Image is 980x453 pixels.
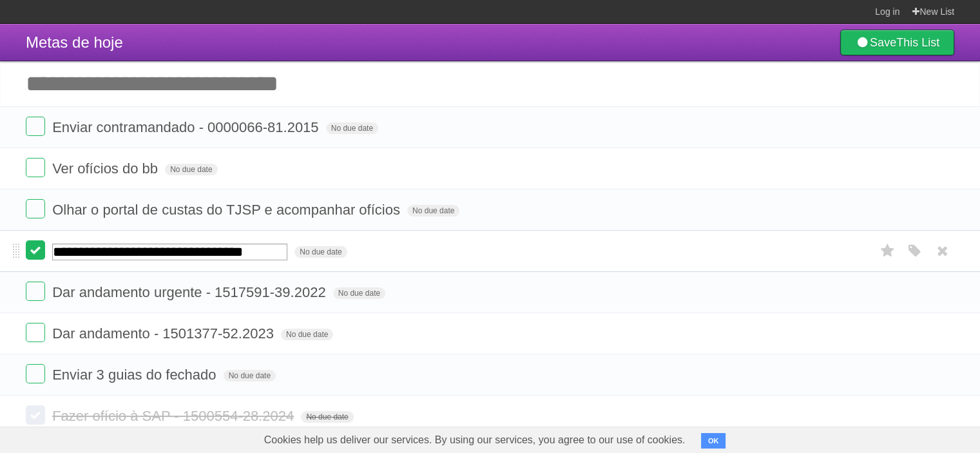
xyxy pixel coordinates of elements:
[840,30,954,55] a: SaveThis List
[165,164,217,175] span: No due date
[52,367,219,383] span: Enviar 3 guias do fechado
[294,246,347,258] span: No due date
[26,405,45,425] label: Done
[52,202,403,218] span: Olhar o portal de custas do TJSP e acompanhar ofícios
[26,364,45,383] label: Done
[52,160,161,177] span: Ver ofícios do bb
[407,205,459,217] span: No due date
[281,329,333,340] span: No due date
[301,411,353,423] span: No due date
[224,370,276,381] span: No due date
[52,119,322,135] span: Enviar contramandado - 0000066-81.2015
[701,433,726,448] button: OK
[896,36,939,49] b: This List
[251,427,698,453] span: Cookies help us deliver our services. By using our services, you agree to our use of cookies.
[26,240,45,260] label: Done
[876,240,900,262] label: Star task
[26,117,45,136] label: Done
[326,122,378,134] span: No due date
[26,34,123,51] span: Metas de hoje
[333,287,385,299] span: No due date
[26,199,45,218] label: Done
[26,282,45,301] label: Done
[26,323,45,342] label: Done
[52,284,329,300] span: Dar andamento urgente - 1517591-39.2022
[26,158,45,177] label: Done
[52,408,297,424] span: Fazer ofício à SAP - 1500554-28.2024
[52,325,277,342] span: Dar andamento - 1501377-52.2023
